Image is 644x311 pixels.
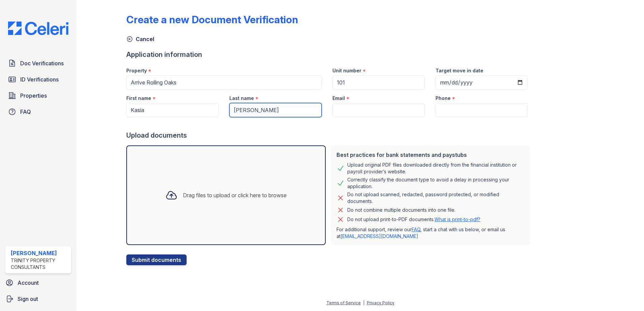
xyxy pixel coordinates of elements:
span: FAQ [20,108,31,116]
div: Do not upload scanned, redacted, password protected, or modified documents. [347,191,525,205]
span: ID Verifications [20,75,59,83]
button: Submit documents [126,254,187,265]
img: CE_Logo_Blue-a8612792a0a2168367f1c8372b55b34899dd931a85d93a1a3d3e32e68fde9ad4.png [3,22,74,35]
a: Properties [5,89,71,102]
p: Do not upload print-to-PDF documents. [347,216,480,223]
a: ID Verifications [5,73,71,86]
div: Create a new Document Verification [126,13,298,26]
span: Account [18,279,39,287]
div: Upload documents [126,131,533,140]
a: Privacy Policy [367,300,394,305]
span: Sign out [18,295,38,303]
label: Target move in date [436,67,483,74]
a: FAQ [5,105,71,118]
a: Cancel [126,35,154,43]
div: Upload original PDF files downloaded directly from the financial institution or payroll provider’... [347,162,525,175]
div: Application information [126,50,533,59]
div: | [363,300,364,305]
label: First name [126,95,151,102]
div: [PERSON_NAME] [11,249,68,257]
div: Trinity Property Consultants [11,257,68,271]
label: Email [332,95,345,102]
a: What is print-to-pdf? [434,216,480,222]
a: FAQ [412,227,420,232]
span: Doc Verifications [20,59,64,67]
div: Best practices for bank statements and paystubs [336,151,525,159]
a: Doc Verifications [5,57,71,70]
p: For additional support, review our , start a chat with us below, or email us at [336,226,525,240]
label: Phone [436,95,451,102]
a: Sign out [3,292,74,306]
span: Properties [20,92,47,100]
label: Unit number [332,67,361,74]
div: Do not combine multiple documents into one file. [347,206,455,214]
label: Property [126,67,147,74]
label: Last name [229,95,254,102]
div: Drag files to upload or click here to browse [183,191,287,199]
a: Terms of Service [326,300,361,305]
a: [EMAIL_ADDRESS][DOMAIN_NAME] [341,233,418,239]
div: Correctly classify the document type to avoid a delay in processing your application. [347,176,525,190]
a: Account [3,276,74,289]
